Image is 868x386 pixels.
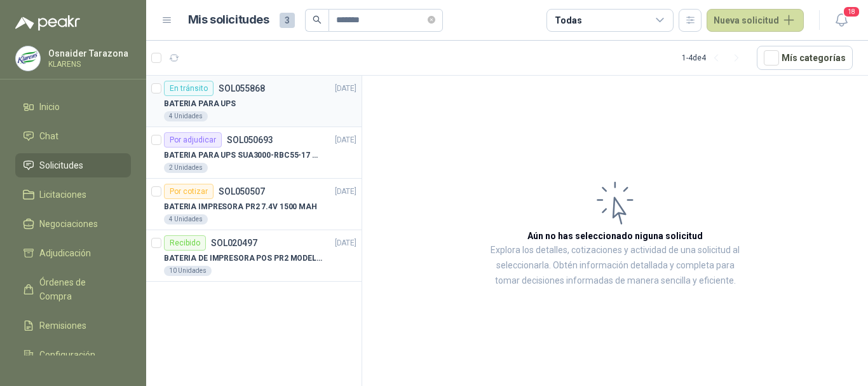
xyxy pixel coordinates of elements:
[39,158,83,172] span: Solicitudes
[16,46,40,71] img: Company Logo
[164,81,214,96] div: En tránsito
[15,153,131,177] a: Solicitudes
[335,237,356,249] p: [DATE]
[164,235,206,251] div: Recibido
[15,343,131,367] a: Configuración
[682,48,747,68] div: 1 - 4 de 4
[188,11,269,29] h1: Mis solicitudes
[15,270,131,308] a: Órdenes de Compra
[146,230,362,282] a: RecibidoSOL020497[DATE] BATERIA DE IMPRESORA POS PR2 MODELO 1013A B02 DE 7.4 VOLTEOS Y 1.62 AH, R...
[164,149,322,162] p: BATERIA PARA UPS SUA3000-RBC55-17 AH Y 12V
[164,98,236,110] p: BATERIA PARA UPS
[39,188,86,202] span: Licitaciones
[843,6,860,18] span: 18
[15,95,131,119] a: Inicio
[527,229,703,243] h3: Aún no has seleccionado niguna solicitud
[15,183,131,207] a: Licitaciones
[164,266,212,276] div: 10 Unidades
[39,246,91,260] span: Adjudicación
[164,252,322,265] p: BATERIA DE IMPRESORA POS PR2 MODELO 1013A B02 DE 7.4 VOLTEOS Y 1.62 AH, RECARGABLE
[48,60,128,68] p: KLARENS
[39,217,98,231] span: Negociaciones
[757,46,853,70] button: Mís categorías
[428,14,435,26] span: close-circle
[48,49,128,58] p: Osnaider Tarazona
[164,132,222,148] div: Por adjudicar
[335,186,356,198] p: [DATE]
[15,212,131,236] a: Negociaciones
[227,135,273,144] p: SOL050693
[211,238,257,247] p: SOL020497
[39,275,119,303] span: Órdenes de Compra
[313,15,322,24] span: search
[164,111,208,121] div: 4 Unidades
[428,16,435,24] span: close-circle
[15,314,131,338] a: Remisiones
[146,179,362,230] a: Por cotizarSOL050507[DATE] BATERIA IMPRESORA PR2 7.4V 1500 MAH4 Unidades
[39,129,58,143] span: Chat
[335,134,356,146] p: [DATE]
[280,13,295,28] span: 3
[39,348,95,362] span: Configuración
[15,124,131,148] a: Chat
[164,201,317,213] p: BATERIA IMPRESORA PR2 7.4V 1500 MAH
[15,241,131,265] a: Adjudicación
[15,15,80,31] img: Logo peakr
[146,127,362,179] a: Por adjudicarSOL050693[DATE] BATERIA PARA UPS SUA3000-RBC55-17 AH Y 12V2 Unidades
[39,100,60,114] span: Inicio
[335,83,356,95] p: [DATE]
[164,184,214,199] div: Por cotizar
[39,319,86,333] span: Remisiones
[146,76,362,127] a: En tránsitoSOL055868[DATE] BATERIA PARA UPS4 Unidades
[164,163,208,173] div: 2 Unidades
[219,187,265,196] p: SOL050507
[219,84,265,93] p: SOL055868
[555,13,581,27] div: Todas
[830,9,853,32] button: 18
[164,214,208,224] div: 4 Unidades
[489,243,741,289] p: Explora los detalles, cotizaciones y actividad de una solicitud al seleccionarla. Obtén informaci...
[707,9,804,32] button: Nueva solicitud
